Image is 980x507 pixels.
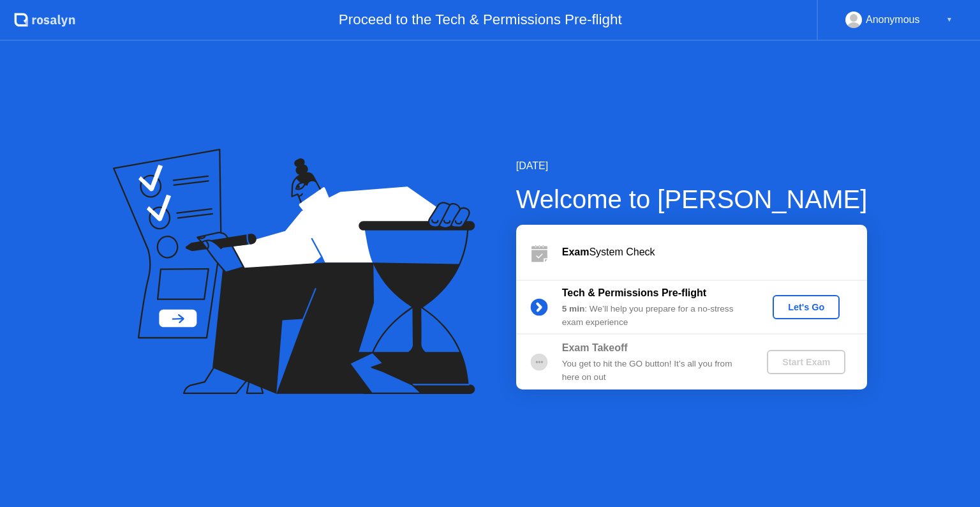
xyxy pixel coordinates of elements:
div: [DATE] [516,158,868,174]
b: Exam [562,246,590,257]
div: System Check [562,245,867,260]
div: You get to hit the GO button! It’s all you from here on out [562,358,746,384]
b: Exam Takeoff [562,342,628,353]
div: Start Exam [772,357,840,367]
div: Let's Go [778,302,835,312]
div: : We’ll help you prepare for a no-stress exam experience [562,303,746,329]
button: Let's Go [773,295,840,319]
b: Tech & Permissions Pre-flight [562,287,706,298]
div: Anonymous [866,11,920,28]
b: 5 min [562,304,585,314]
div: ▼ [946,11,953,28]
button: Start Exam [767,350,845,374]
div: Welcome to [PERSON_NAME] [516,180,868,218]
